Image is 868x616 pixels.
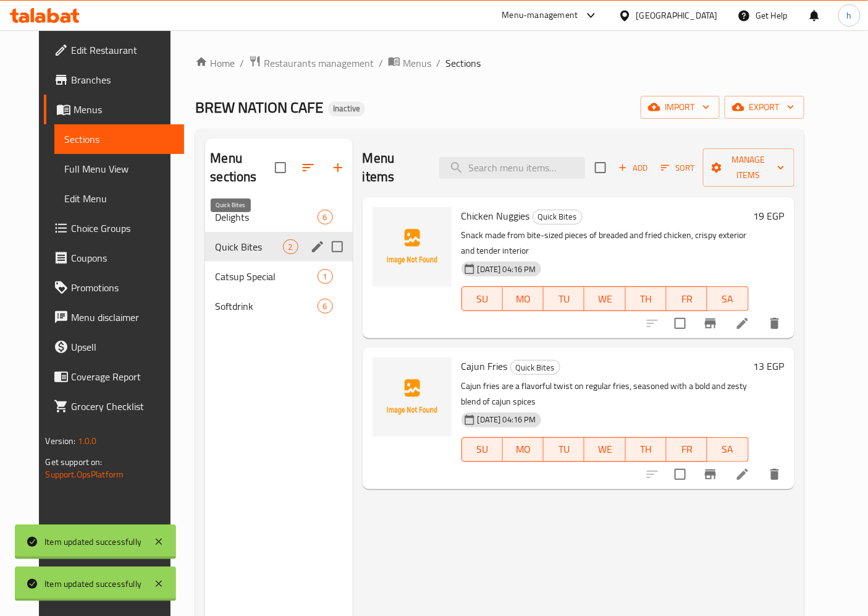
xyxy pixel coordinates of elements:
[613,158,653,178] button: Add
[549,440,579,458] span: TU
[284,241,298,253] span: 2
[45,454,102,470] span: Get support on:
[651,100,710,115] span: import
[44,332,184,362] a: Upsell
[373,207,452,286] img: Chicken Nuggies
[461,357,508,375] span: Cajun Fries
[712,290,743,308] span: SA
[240,56,244,71] li: /
[544,437,584,462] button: TU
[318,212,332,223] span: 6
[45,433,75,449] span: Version:
[64,191,174,206] span: Edit Menu
[71,340,174,354] span: Upsell
[249,55,374,71] a: Restaurants management
[584,437,625,462] button: WE
[754,357,785,375] h6: 13 EGP
[215,269,317,284] div: Catsup Special
[667,286,707,311] button: FR
[703,148,794,187] button: Manage items
[328,103,365,114] span: Inactive
[667,461,693,487] span: Select to update
[754,207,785,225] h6: 19 EGP
[71,369,174,384] span: Coverage Report
[71,399,174,414] span: Grocery Checklist
[707,437,748,462] button: SA
[667,310,693,336] span: Select to update
[445,56,481,71] span: Sections
[215,239,282,254] span: Quick Bites
[760,460,790,489] button: delete
[503,286,544,311] button: MO
[64,161,174,176] span: Full Menu View
[44,35,184,65] a: Edit Restaurant
[672,290,702,308] span: FR
[589,440,620,458] span: WE
[210,149,274,186] h2: Menu sections
[461,207,530,225] span: Chicken Nuggies
[44,243,184,273] a: Coupons
[667,437,707,462] button: FR
[502,8,578,23] div: Menu-management
[195,93,323,121] span: BREW NATION CAFE
[508,290,539,308] span: MO
[44,535,141,549] div: Item updated successfully
[436,56,440,71] li: /
[712,440,743,458] span: SA
[71,221,174,236] span: Choice Groups
[195,56,235,71] a: Home
[264,56,374,71] span: Restaurants management
[661,161,695,175] span: Sort
[613,158,653,178] span: Add item
[44,302,184,332] a: Menu disclaimer
[696,460,725,489] button: Branch-specific-item
[473,414,541,426] span: [DATE] 04:16 PM
[44,213,184,243] a: Choice Groups
[549,290,579,308] span: TU
[54,154,184,184] a: Full Menu View
[71,280,174,295] span: Promotions
[544,286,584,311] button: TU
[205,291,352,321] div: Softdrink6
[205,262,352,291] div: Catsup Special1
[328,101,365,116] div: Inactive
[323,153,353,182] button: Add section
[510,360,560,375] div: Quick Bites
[318,210,333,225] div: items
[713,152,785,183] span: Manage items
[215,299,317,314] div: Softdrink
[195,55,804,71] nav: breadcrumb
[617,161,650,175] span: Add
[215,210,317,225] span: Delights
[44,65,184,95] a: Branches
[626,286,667,311] button: TH
[318,301,332,312] span: 6
[54,184,184,213] a: Edit Menu
[641,96,720,119] button: import
[511,361,560,375] span: Quick Bites
[268,155,293,181] span: Select all sections
[318,271,332,283] span: 1
[44,273,184,302] a: Promotions
[653,158,703,178] span: Sort items
[64,132,174,147] span: Sections
[44,391,184,421] a: Grocery Checklist
[725,96,804,119] button: export
[508,440,539,458] span: MO
[760,309,790,338] button: delete
[205,202,352,232] div: Delights6
[283,239,298,254] div: items
[71,310,174,325] span: Menu disclaimer
[308,237,327,256] button: edit
[533,210,583,225] div: Quick Bites
[735,467,750,482] a: Edit menu item
[74,102,174,117] span: Menus
[54,124,184,154] a: Sections
[461,379,749,409] p: Cajun fries are a flavorful twist on regular fries, seasoned with a bold and zesty blend of cajun...
[503,437,544,462] button: MO
[293,153,323,182] span: Sort sections
[205,232,352,262] div: Quick Bites2edit
[71,250,174,265] span: Coupons
[589,290,620,308] span: WE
